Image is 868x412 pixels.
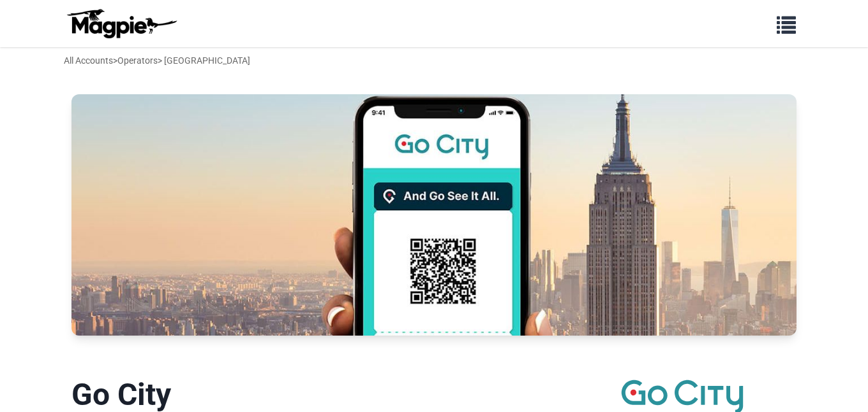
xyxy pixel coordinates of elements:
a: All Accounts [64,55,113,66]
img: logo-ab69f6fb50320c5b225c76a69d11143b.png [64,8,179,39]
img: Go City banner [71,94,797,336]
div: > > [GEOGRAPHIC_DATA] [64,53,250,67]
a: Operators [117,55,158,66]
